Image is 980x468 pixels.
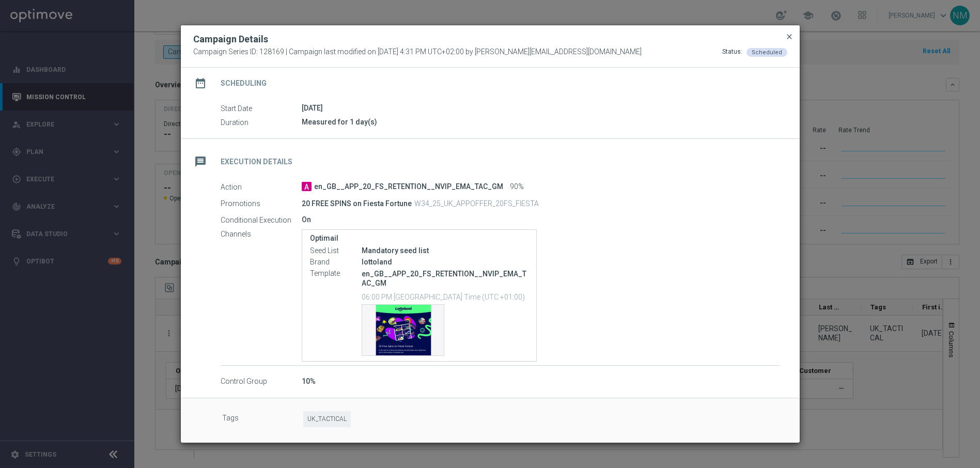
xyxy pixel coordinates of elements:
span: A [302,182,312,191]
h2: Scheduling [221,79,267,88]
label: Start Date [221,104,302,113]
p: 20 FREE SPINS on Fiesta Fortune [302,199,412,208]
div: [DATE] [302,103,780,113]
p: W34_25_UK_APPOFFER_20FS_FIESTA [414,199,539,208]
label: Channels [221,229,302,239]
label: Duration [221,118,302,127]
span: Scheduled [752,49,782,56]
div: Measured for 1 day(s) [302,117,780,127]
label: Template [310,269,362,278]
label: Control Group [221,377,302,386]
label: Optimail [310,234,528,243]
div: Mandatory seed list [362,245,528,256]
span: 90% [510,182,524,192]
span: UK_TACTICAL [303,411,351,427]
i: message [191,152,210,171]
div: lottoland [362,257,528,267]
label: Seed List [310,246,362,256]
label: Tags [222,411,303,427]
span: en_GB__APP_20_FS_RETENTION__NVIP_EMA_TAC_GM [314,182,503,192]
h2: Execution Details [221,157,292,167]
div: On [302,214,780,225]
p: en_GB__APP_20_FS_RETENTION__NVIP_EMA_TAC_GM [362,269,528,288]
label: Action [221,182,302,192]
label: Brand [310,258,362,267]
colored-tag: Scheduled [746,48,787,56]
i: date_range [191,74,210,92]
label: Promotions [221,199,302,208]
h2: Campaign Details [193,33,268,45]
div: Status: [722,48,742,57]
p: 06:00 PM [GEOGRAPHIC_DATA] Time (UTC +01:00) [362,291,528,302]
span: close [785,33,794,41]
label: Conditional Execution [221,215,302,225]
div: 10% [302,376,780,386]
span: Campaign Series ID: 128169 | Campaign last modified on [DATE] 4:31 PM UTC+02:00 by [PERSON_NAME][... [193,48,642,57]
